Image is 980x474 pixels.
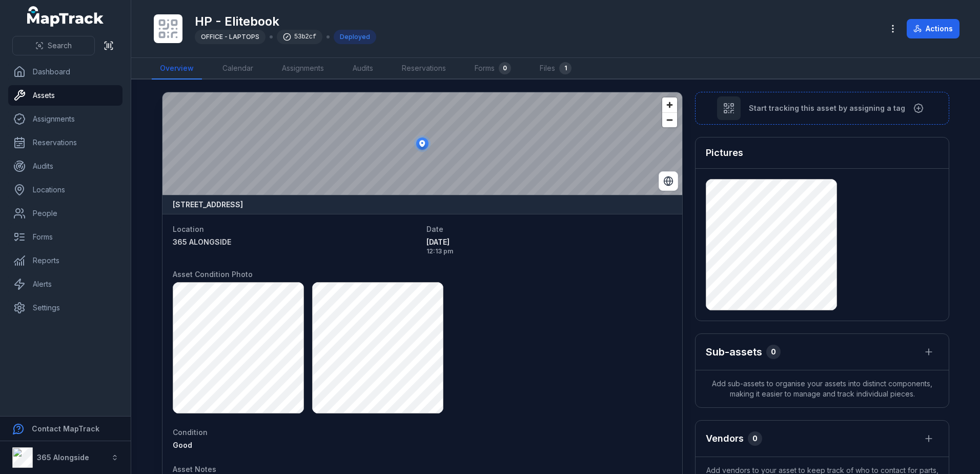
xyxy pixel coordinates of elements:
[274,58,332,80] a: Assignments
[8,109,122,129] a: Assignments
[499,62,511,74] div: 0
[8,180,122,200] a: Locations
[706,431,744,446] h3: Vendors
[195,13,376,30] h1: HP - Elitebook
[662,112,677,127] button: Zoom out
[466,58,519,80] a: Forms0
[277,30,322,44] div: 53b2cf
[173,225,204,233] span: Location
[173,441,192,449] span: Good
[32,424,99,433] strong: Contact MapTrack
[173,237,418,247] a: 365 ALONGSIDE
[173,200,243,210] strong: [STREET_ADDRESS]
[12,36,95,55] button: Search
[8,156,122,176] a: Audits
[426,237,672,255] time: 09/09/2025, 12:13:02 pm
[695,92,949,125] button: Start tracking this asset by assigning a tag
[173,428,208,437] span: Condition
[8,250,122,271] a: Reports
[48,41,72,51] span: Search
[8,274,122,294] a: Alerts
[426,225,443,233] span: Date
[426,247,672,255] span: 12:13 pm
[662,97,677,112] button: Zoom in
[344,58,381,80] a: Audits
[532,58,580,80] a: Files1
[8,62,122,82] a: Dashboard
[394,58,454,80] a: Reservations
[201,33,259,41] span: OFFICE - LAPTOPS
[173,238,231,246] span: 365 ALONGSIDE
[748,431,762,446] div: 0
[8,227,122,247] a: Forms
[173,270,253,279] span: Asset Condition Photo
[8,203,122,224] a: People
[37,453,89,462] strong: 365 Alongside
[214,58,261,80] a: Calendar
[162,92,682,195] canvas: Map
[749,103,905,113] span: Start tracking this asset by assigning a tag
[659,171,678,191] button: Switch to Satellite View
[152,58,202,80] a: Overview
[766,345,781,359] div: 0
[8,132,122,153] a: Reservations
[706,345,762,359] h2: Sub-assets
[696,370,949,407] span: Add sub-assets to organise your assets into distinct components, making it easier to manage and t...
[8,85,122,106] a: Assets
[706,146,743,160] h3: Pictures
[334,30,376,44] div: Deployed
[426,237,672,247] span: [DATE]
[27,6,104,27] a: MapTrack
[8,298,122,318] a: Settings
[907,19,959,38] button: Actions
[173,465,216,473] span: Asset Notes
[559,62,571,74] div: 1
